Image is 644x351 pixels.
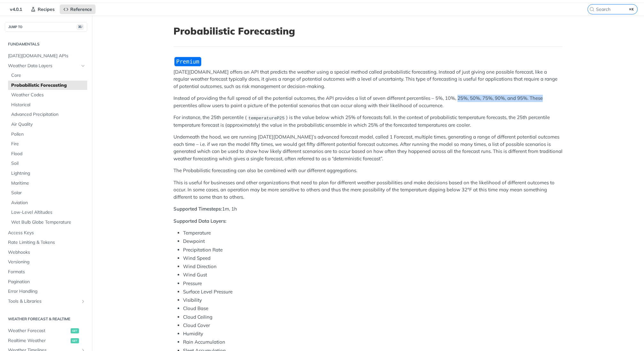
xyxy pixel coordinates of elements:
[183,238,563,245] li: Dewpoint
[11,111,86,118] span: Advanced Precipitation
[183,339,563,346] li: Rain Accumulation
[173,133,563,162] p: Underneath the hood, we are running [DATE][DOMAIN_NAME]’s advanced forecast model, called 1 Forec...
[5,248,87,257] a: Webhooks
[5,297,87,306] a: Tools & LibrariesShow subpages for Tools & Libraries
[8,63,79,69] span: Weather Data Layers
[11,131,86,138] span: Pollen
[80,299,86,304] button: Show subpages for Tools & Libraries
[8,288,86,295] span: Error Handling
[183,263,563,270] li: Wind Direction
[8,149,87,159] a: Flood
[8,169,87,178] a: Lightning
[8,53,86,59] span: [DATE][DOMAIN_NAME] APIs
[8,198,87,208] a: Aviation
[8,249,86,256] span: Webhooks
[77,24,84,30] span: ⌘/
[71,328,79,333] span: get
[5,228,87,238] a: Access Keys
[8,208,87,217] a: Low-Level Altitudes
[60,4,96,14] a: Reference
[8,139,87,149] a: Fire
[183,330,563,338] li: Humidity
[183,297,563,304] li: Visibility
[8,159,87,168] a: Soil
[8,230,86,236] span: Access Keys
[173,95,563,109] p: Instead of providing the full spread of all the potential outcomes, the API provides a list of se...
[11,121,86,128] span: Air Quality
[27,4,58,14] a: Recipes
[6,4,26,14] span: v4.0.1
[11,219,86,226] span: Wet Bulb Globe Temperature
[8,279,86,285] span: Pagination
[11,72,86,79] span: Core
[8,188,87,198] a: Solar
[11,92,86,98] span: Weather Codes
[8,130,87,139] a: Pollen
[8,81,87,90] a: Probabilistic Forecasting
[173,167,563,174] p: The Probabilistic forecasting can also be combined with our different aggregations.
[5,287,87,296] a: Error Handling
[173,179,563,201] p: This is useful for businesses and other organizations that need to plan for different weather pos...
[11,180,86,187] span: Maritime
[5,51,87,61] a: [DATE][DOMAIN_NAME] APIs
[11,141,86,147] span: Fire
[8,259,86,265] span: Versioning
[5,277,87,287] a: Pagination
[8,298,79,305] span: Tools & Libraries
[11,200,86,206] span: Aviation
[5,257,87,267] a: Versioning
[8,90,87,100] a: Weather Codes
[183,322,563,329] li: Cloud Cover
[183,255,563,262] li: Wind Speed
[173,205,563,213] p: 1m, 1h
[5,316,87,322] h2: Weather Forecast & realtime
[5,61,87,71] a: Weather Data LayersHide subpages for Weather Data Layers
[8,120,87,129] a: Air Quality
[8,269,86,275] span: Formats
[183,229,563,237] li: Temperature
[173,114,563,129] p: For instance, the 25th percentile ( ) is the value below which 25% of forecasts fall. In the cont...
[8,110,87,119] a: Advanced Precipitation
[5,238,87,247] a: Rate Limiting & Tokens
[11,82,86,89] span: Probabilistic Forecasting
[183,305,563,312] li: Cloud Base
[70,6,92,12] span: Reference
[5,22,87,32] button: JUMP TO⌘/
[173,218,226,224] strong: Supported Data Layers:
[173,206,222,212] strong: Supported Timesteps:
[5,336,87,346] a: Realtime Weatherget
[183,280,563,287] li: Pressure
[38,6,55,12] span: Recipes
[11,102,86,108] span: Historical
[11,190,86,196] span: Solar
[8,328,69,334] span: Weather Forecast
[11,170,86,177] span: Lightning
[11,160,86,167] span: Soil
[8,338,69,344] span: Realtime Weather
[173,25,563,37] h1: Probabilistic Forecasting
[183,246,563,254] li: Precipitation Rate
[589,7,594,12] svg: Search
[173,68,563,90] p: [DATE][DOMAIN_NAME] offers an API that predicts the weather using a special method called probabi...
[183,288,563,296] li: Surface Level Pressure
[5,326,87,336] a: Weather Forecastget
[11,209,86,216] span: Low-Level Altitudes
[5,267,87,277] a: Formats
[183,271,563,279] li: Wind Gust
[80,63,86,68] button: Hide subpages for Weather Data Layers
[8,239,86,246] span: Rate Limiting & Tokens
[71,338,79,343] span: get
[11,151,86,157] span: Flood
[248,116,284,120] span: temperatureP25
[8,218,87,227] a: Wet Bulb Globe Temperature
[8,100,87,110] a: Historical
[628,6,636,12] kbd: ⌘K
[183,314,563,321] li: Cloud Ceiling
[8,71,87,80] a: Core
[5,41,87,47] h2: Fundamentals
[8,179,87,188] a: Maritime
